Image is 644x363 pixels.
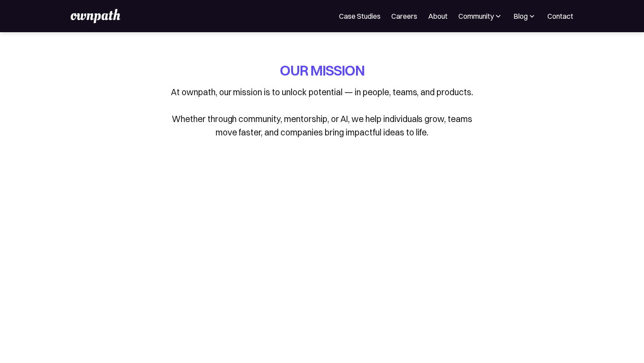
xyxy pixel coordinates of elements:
a: Case Studies [339,11,381,21]
h1: OUR MISSION [280,61,364,80]
a: Careers [391,11,417,21]
a: About [428,11,448,21]
p: At ownpath, our mission is to unlock potential — in people, teams, and products. Whether through ... [165,85,479,139]
div: Blog [513,11,537,21]
div: Community [458,11,503,21]
div: Blog [513,11,528,21]
a: Contact [547,11,573,21]
div: Community [458,11,494,21]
